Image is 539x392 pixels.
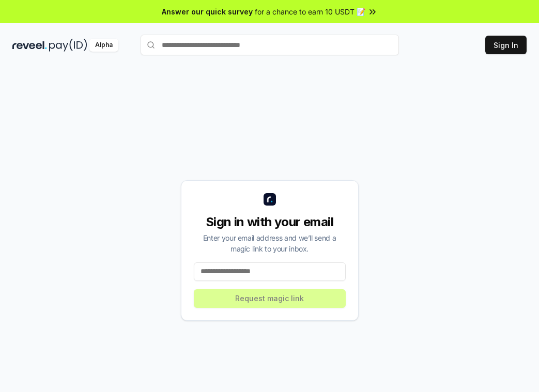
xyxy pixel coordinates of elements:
[194,232,346,254] div: Enter your email address and we’ll send a magic link to your inbox.
[49,39,87,52] img: pay_id
[12,39,47,52] img: reveel_dark
[264,193,276,206] img: logo_small
[194,214,346,230] div: Sign in with your email
[485,36,527,54] button: Sign In
[162,6,253,17] span: Answer our quick survey
[255,6,365,17] span: for a chance to earn 10 USDT 📝
[89,39,118,52] div: Alpha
